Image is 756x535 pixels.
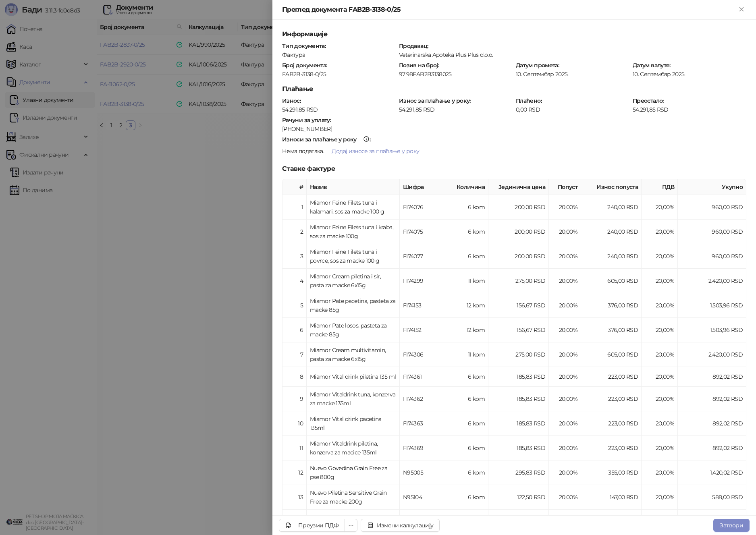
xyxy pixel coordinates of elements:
th: Попуст [549,179,581,195]
td: 11 [282,436,307,460]
td: 605,00 RSD [581,269,642,293]
span: 20,00 % [656,228,674,235]
td: 20,00% [549,195,581,220]
td: 1.420,02 RSD [678,460,746,485]
td: 20,00% [549,485,581,510]
strong: : [282,136,370,143]
td: 10 [282,411,307,436]
strong: Износ за плаћање у року : [399,97,471,104]
button: Додај износе за плаћање у року [325,145,426,158]
div: Miamor Cream multivitamin, pasta za macke 6x15g [310,346,396,363]
td: FI74153 [400,293,448,318]
div: Miamor Vitaldrink piletina, konzerva za macice 135ml [310,439,396,457]
td: 5 [282,293,307,318]
span: 20,00 % [656,351,674,358]
td: FI74076 [400,195,448,220]
td: 13 [282,485,307,510]
div: Veterinarska Apoteka Plus Plus d.o.o. [399,51,746,58]
td: FI74361 [400,367,448,387]
h5: Ставке фактуре [282,164,746,174]
div: 10. Септембар 2025. [515,71,630,78]
td: 20,00% [549,220,581,244]
span: 20,00 % [656,203,674,211]
td: 20,00% [549,293,581,318]
span: 20,00 % [656,302,674,309]
strong: Продавац : [399,42,428,50]
td: 240,00 RSD [581,244,642,269]
div: Nuevo Sensitive monoprotein piletina za pse 400g [310,513,396,531]
span: Нема података [282,147,323,155]
strong: Тип документа : [282,42,326,50]
td: 376,00 RSD [581,293,642,318]
td: FI74077 [400,244,448,269]
div: Miamor Vital drink piletina 135 ml [310,372,396,381]
td: 6 kom [448,510,488,534]
td: 14 [282,510,307,534]
td: 147,00 RSD [581,485,642,510]
td: 20,00% [549,342,581,367]
td: 20,00% [549,510,581,534]
td: 960,00 RSD [678,195,746,220]
th: Назив [307,179,400,195]
div: 54.291,85 RSD [398,106,513,113]
td: N95005 [400,460,448,485]
td: 6 kom [448,244,488,269]
td: 6 kom [448,485,488,510]
td: 892,02 RSD [678,387,746,411]
td: 6 kom [448,436,488,460]
div: 54.291,85 RSD [281,106,397,113]
td: 960,00 RSD [678,220,746,244]
td: 892,02 RSD [678,411,746,436]
td: 223,00 RSD [581,411,642,436]
div: Преглед документа FAB2B-3138-0/25 [282,5,737,15]
span: ellipsis [348,523,354,528]
td: 6 kom [448,367,488,387]
span: 20,00 % [656,420,674,427]
strong: Позив на број : [399,62,439,69]
div: 0,00 RSD [515,106,630,113]
td: 6 [282,318,307,342]
div: [PHONE_NUMBER] [282,125,746,133]
td: 12 [282,460,307,485]
div: 54.291,85 RSD [632,106,747,113]
td: 355,00 RSD [581,460,642,485]
td: FI74369 [400,436,448,460]
td: 605,00 RSD [581,342,642,367]
td: 2.420,00 RSD [678,269,746,293]
td: 960,00 RSD [678,244,746,269]
div: Износи за плаћање у року [282,137,357,142]
th: # [282,179,307,195]
td: 6 kom [448,195,488,220]
th: ПДВ [642,179,678,195]
td: 6 kom [448,220,488,244]
td: 20,00% [549,318,581,342]
td: 185,83 RSD [488,411,549,436]
th: Износ попуста [581,179,642,195]
td: 1 [282,195,307,220]
div: Miamor Cream piletina i sir, pasta za macke 6x15g [310,272,396,290]
strong: Преостало : [633,97,664,104]
button: Измени калкулацију [361,519,440,532]
td: N95154 [400,510,448,534]
td: 275,00 RSD [488,269,549,293]
div: Miamor Pate losos, pasteta za macke 85g [310,321,396,339]
td: 11 kom [448,269,488,293]
th: Јединична цена [488,179,549,195]
td: 20,00% [549,387,581,411]
div: . [281,145,747,158]
td: 9 [282,387,307,411]
td: 20,00% [549,411,581,436]
h5: Плаћање [282,84,746,94]
td: 20,00% [549,436,581,460]
span: 20,00 % [656,395,674,402]
span: 20,00 % [656,494,674,501]
strong: Износ : [282,97,301,104]
td: 295,83 RSD [488,460,549,485]
div: Miamor Feine Filets tuna i povrce, sos za macke 100 g [310,247,396,265]
td: 12 kom [448,293,488,318]
td: 223,00 RSD [581,387,642,411]
span: 20,00 % [656,253,674,260]
button: Close [737,5,746,15]
td: 156,67 RSD [488,293,549,318]
td: 1.503,96 RSD [678,318,746,342]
